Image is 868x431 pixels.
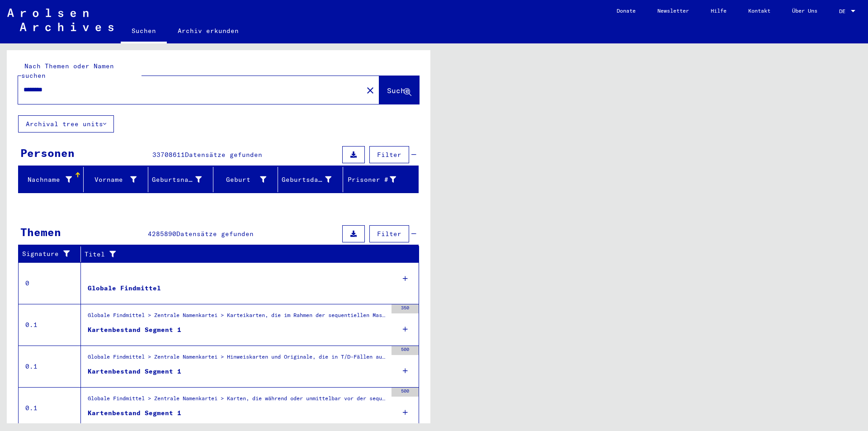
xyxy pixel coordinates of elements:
[20,145,75,161] div: Personen
[88,367,181,376] div: Kartenbestand Segment 1
[361,81,379,99] button: Clear
[392,346,419,355] div: 500
[22,249,74,259] div: Signature
[152,172,213,187] div: Geburtsname
[377,151,401,159] span: Filter
[392,388,419,397] div: 500
[18,115,114,133] button: Archival tree units
[19,167,84,192] mat-header-cell: Nachname
[392,304,419,313] div: 350
[148,167,213,192] mat-header-cell: Geburtsname
[343,167,419,192] mat-header-cell: Prisoner #
[87,172,148,187] div: Vorname
[152,151,185,159] span: 33708611
[19,387,81,429] td: 0.1
[167,20,250,42] a: Archiv erkunden
[84,167,149,192] mat-header-cell: Vorname
[88,284,161,293] div: Globale Findmittel
[369,225,409,242] button: Filter
[185,151,262,159] span: Datensätze gefunden
[88,394,387,407] div: Globale Findmittel > Zentrale Namenkartei > Karten, die während oder unmittelbar vor der sequenti...
[22,247,83,261] div: Signature
[88,353,387,365] div: Globale Findmittel > Zentrale Namenkartei > Hinweiskarten und Originale, die in T/D-Fällen aufgef...
[347,175,396,185] div: Prisoner #
[22,175,72,185] div: Nachname
[7,9,113,31] img: Arolsen_neg.svg
[19,346,81,387] td: 0.1
[21,62,114,80] mat-label: Nach Themen oder Namen suchen
[88,408,181,418] div: Kartenbestand Segment 1
[282,172,343,187] div: Geburtsdatum
[176,230,254,238] span: Datensätze gefunden
[213,167,278,192] mat-header-cell: Geburt‏
[19,262,81,304] td: 0
[217,172,278,187] div: Geburt‏
[347,172,408,187] div: Prisoner #
[88,311,387,324] div: Globale Findmittel > Zentrale Namenkartei > Karteikarten, die im Rahmen der sequentiellen Massend...
[85,250,401,259] div: Titel
[148,230,176,238] span: 4285890
[121,20,167,43] a: Suchen
[839,8,849,14] span: DE
[282,175,331,185] div: Geburtsdatum
[278,167,343,192] mat-header-cell: Geburtsdatum
[379,76,419,104] button: Suche
[387,86,410,95] span: Suche
[85,247,410,261] div: Titel
[152,175,202,185] div: Geburtsname
[217,175,267,185] div: Geburt‏
[87,175,137,185] div: Vorname
[88,325,181,335] div: Kartenbestand Segment 1
[369,146,409,163] button: Filter
[22,172,83,187] div: Nachname
[20,224,61,240] div: Themen
[365,85,376,96] mat-icon: close
[377,230,401,238] span: Filter
[19,304,81,346] td: 0.1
